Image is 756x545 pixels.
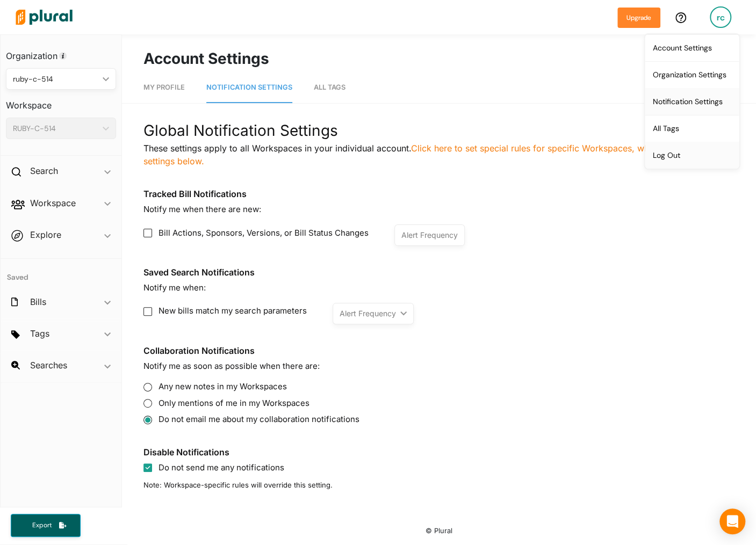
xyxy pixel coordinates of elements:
p: These settings apply to all Workspaces in your individual account. [143,142,735,168]
a: My Profile [143,72,185,103]
input: New bills match my search parameters [143,307,152,316]
div: RUBY-C-514 [13,123,98,134]
div: ruby-c-514 [13,74,98,85]
label: Do not send me any notifications [143,462,735,474]
h3: Tracked Bill Notifications [143,189,735,199]
h2: Searches [30,359,67,371]
span: All Tags [314,83,345,91]
span: My Profile [143,83,185,91]
a: rc [701,2,740,32]
h2: Tags [30,328,49,339]
a: Upgrade [617,12,660,23]
input: Do not email me about my collaboration notifications [143,416,152,424]
button: Upgrade [617,8,660,28]
span: New bills match my search parameters [159,305,307,317]
div: Global Notification Settings [143,119,735,142]
h3: Disable Notifications [143,447,735,457]
label: Any new notes in my Workspaces [143,381,735,393]
div: Alert Frequency [340,308,396,319]
a: Log Out [645,142,739,169]
h2: Bills [30,296,46,308]
span: Export [25,521,59,530]
span: Notification Settings [206,83,292,91]
span: Note: Workspace-specific rules will override this setting. [143,481,333,489]
div: Open Intercom Messenger [719,508,745,534]
p: Notify me when there are new: [143,204,735,216]
h1: Account Settings [143,47,735,70]
input: Only mentions of me in my Workspaces [143,399,152,408]
h3: Workspace [6,90,116,113]
input: Any new notes in my Workspaces [143,383,152,391]
div: rc [710,6,731,28]
a: Account Settings [645,34,739,61]
h3: Collaboration Notifications [143,346,735,356]
a: Click here to set special rules for specific Workspaces, which will override settings below. [143,143,714,166]
h4: Saved [1,259,121,285]
label: Do not email me about my collaboration notifications [143,413,735,426]
a: Notification Settings [645,88,739,115]
h3: Organization [6,40,116,64]
a: All Tags [645,115,739,142]
a: Organization Settings [645,61,739,88]
p: Notify me when: [143,282,735,294]
div: Alert Frequency [401,229,458,241]
a: All Tags [314,72,345,103]
h2: Explore [30,229,61,241]
div: Tooltip anchor [58,51,68,61]
span: Bill Actions, Sponsors, Versions, or Bill Status Changes [159,227,369,239]
p: Notify me as soon as possible when there are: [143,360,735,373]
span: Only mentions of me in my Workspaces [159,397,309,410]
small: © Plural [426,527,452,535]
input: Bill Actions, Sponsors, Versions, or Bill Status Changes [143,229,152,237]
button: Export [11,514,81,537]
h2: Workspace [30,197,76,209]
h2: Search [30,165,58,177]
h3: Saved Search Notifications [143,267,735,278]
a: Notification Settings [206,72,292,103]
input: Do not send me any notifications [143,463,152,472]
